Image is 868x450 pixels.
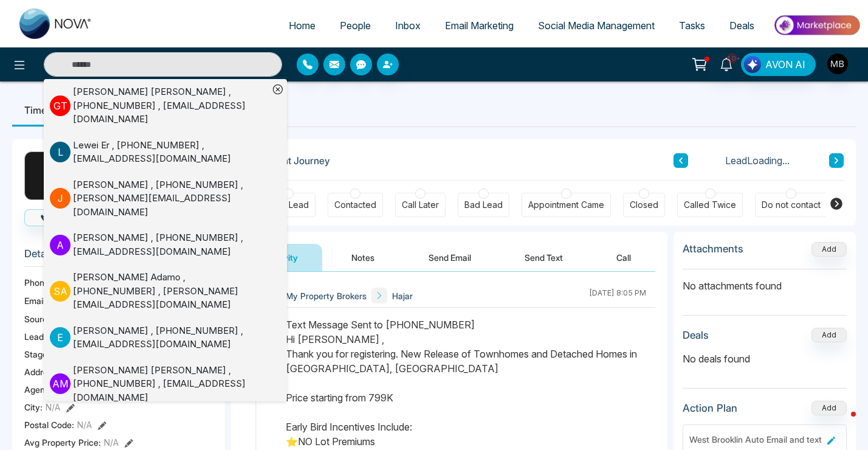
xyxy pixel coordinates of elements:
p: A M [50,373,71,394]
span: Deals [729,19,754,32]
span: Lead Type: [24,330,68,343]
div: [PERSON_NAME] [PERSON_NAME] , [PHONE_NUMBER] , [EMAIL_ADDRESS][DOMAIN_NAME] [73,364,269,405]
span: Hajar [392,289,413,302]
h3: Deals [683,329,709,341]
h3: Details [24,247,213,266]
div: [PERSON_NAME] , [PHONE_NUMBER] , [PERSON_NAME][EMAIL_ADDRESS][DOMAIN_NAME] [73,178,269,220]
span: Email: [24,294,47,307]
div: Call Later [402,199,439,211]
img: Nova CRM Logo [19,9,92,39]
span: Postal Code : [24,418,74,431]
p: J [50,188,71,209]
button: Send Text [500,244,587,271]
p: No attachments found [683,269,847,293]
h3: Attachments [683,243,743,255]
button: Send Email [404,244,495,271]
span: Add [811,243,847,254]
button: Call [24,209,83,226]
span: My Property Brokers [286,289,367,302]
div: Appointment Came [528,199,604,211]
a: 10+ [712,53,741,74]
div: [DATE] 8:05 PM [589,288,646,303]
span: Home [289,19,315,32]
a: Home [277,14,328,37]
button: Notes [327,244,399,271]
div: [PERSON_NAME] , [PHONE_NUMBER] , [EMAIL_ADDRESS][DOMAIN_NAME] [73,231,269,258]
p: No deals found [683,351,847,366]
span: Inbox [395,19,421,32]
div: West Brooklin Auto Email and text [689,433,822,446]
div: Called Twice [684,199,736,211]
button: Add [811,328,847,342]
span: Agent: [24,383,50,396]
span: N/A [46,401,60,414]
span: Phone: [24,276,52,289]
img: User Avatar [827,54,848,74]
a: Inbox [383,14,433,37]
p: A [50,235,71,255]
span: Avg Property Price : [24,436,101,449]
div: [PERSON_NAME] Adamo , [PHONE_NUMBER] , [PERSON_NAME][EMAIL_ADDRESS][DOMAIN_NAME] [73,271,269,312]
p: G T [50,95,71,116]
div: [PERSON_NAME] [PERSON_NAME] , [PHONE_NUMBER] , [EMAIL_ADDRESS][DOMAIN_NAME] [73,85,269,126]
div: Bad Lead [464,199,503,211]
li: Timeline [12,94,75,126]
a: Social Media Management [526,14,667,37]
span: City : [24,401,43,414]
div: New Lead [268,199,309,211]
div: Closed [630,199,658,211]
button: AVON AI [741,53,816,76]
a: Deals [717,14,766,37]
span: Stage: [24,348,50,361]
a: Email Marketing [433,14,526,37]
span: N/A [104,436,119,449]
span: AVON AI [765,57,805,72]
p: L [50,142,71,162]
span: People [340,19,371,32]
div: Contacted [334,199,376,211]
span: N/A [77,418,92,431]
iframe: Intercom live chat [827,409,856,438]
div: [PERSON_NAME] , [PHONE_NUMBER] , [EMAIL_ADDRESS][DOMAIN_NAME] [73,324,269,351]
a: Tasks [667,14,717,37]
span: Tasks [679,19,705,32]
h3: Action Plan [683,402,737,414]
p: S A [50,281,71,302]
a: People [328,14,383,37]
button: Call [592,244,655,271]
img: Market-place.gif [773,12,861,39]
span: Lead Loading... [725,153,790,168]
span: Address: [24,365,77,378]
button: Add [811,242,847,257]
span: Email Marketing [445,19,514,32]
button: Add [811,401,847,415]
div: Lewei Er , [PHONE_NUMBER] , [EMAIL_ADDRESS][DOMAIN_NAME] [73,139,269,166]
div: Do not contact [762,199,821,211]
p: E [50,327,71,348]
div: H [24,151,73,200]
span: Source: [24,313,55,325]
img: Lead Flow [744,56,761,73]
span: Social Media Management [538,19,655,32]
span: 10+ [726,53,737,64]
